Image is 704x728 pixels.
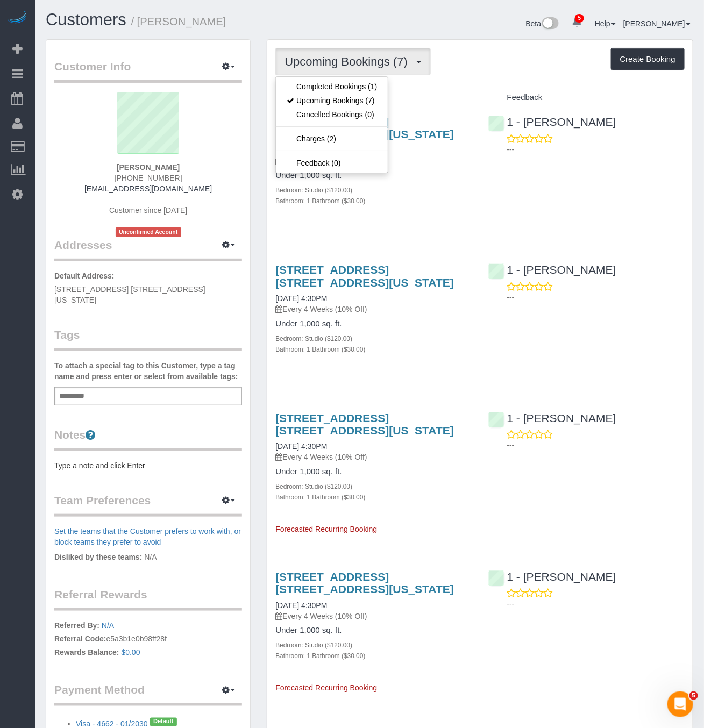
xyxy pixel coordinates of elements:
[84,184,212,193] a: [EMAIL_ADDRESS][DOMAIN_NAME]
[54,552,142,562] label: Disliked by these teams:
[6,11,28,26] img: Automaid Logo
[275,263,454,288] a: [STREET_ADDRESS] [STREET_ADDRESS][US_STATE]
[116,227,181,237] span: Unconfirmed Account
[275,452,472,462] p: Every 4 Weeks (10% Off)
[275,683,377,692] span: Forecasted Recurring Booking
[689,691,698,700] span: 5
[54,59,242,83] legend: Customer Info
[275,197,365,205] small: Bathroom: 1 Bathroom ($30.00)
[275,294,327,303] a: [DATE] 4:30PM
[276,80,388,94] a: Completed Bookings (1)
[102,621,114,630] a: N/A
[488,116,616,128] a: 1 - [PERSON_NAME]
[488,93,685,102] h4: Feedback
[623,19,691,28] a: [PERSON_NAME]
[275,304,472,315] p: Every 4 Weeks (10% Off)
[150,718,177,726] span: Default
[275,483,352,490] small: Bedroom: Studio ($120.00)
[275,611,472,622] p: Every 4 Weeks (10% Off)
[275,601,327,610] a: [DATE] 4:30PM
[276,108,388,122] a: Cancelled Bookings (0)
[275,652,365,660] small: Bathroom: 1 Bathroom ($30.00)
[54,493,242,517] legend: Team Preferences
[54,587,242,611] legend: Referral Rewards
[275,319,472,329] h4: Under 1,000 sq. ft.
[275,467,472,476] h4: Under 1,000 sq. ft.
[285,55,413,68] span: Upcoming Bookings (7)
[275,187,352,194] small: Bedroom: Studio ($120.00)
[115,174,182,182] span: [PHONE_NUMBER]
[275,570,454,595] a: [STREET_ADDRESS] [STREET_ADDRESS][US_STATE]
[54,633,106,644] label: Referral Code:
[122,648,140,656] a: $0.00
[54,460,242,471] pre: Type a note and click Enter
[275,626,472,635] h4: Under 1,000 sq. ft.
[575,14,584,23] span: 5
[276,156,388,170] a: Feedback (0)
[595,19,616,28] a: Help
[54,682,242,706] legend: Payment Method
[54,427,242,451] legend: Notes
[275,346,365,353] small: Bathroom: 1 Bathroom ($30.00)
[507,292,685,303] p: ---
[275,525,377,533] span: Forecasted Recurring Booking
[541,17,559,31] img: New interface
[526,19,559,28] a: Beta
[275,335,352,342] small: Bedroom: Studio ($120.00)
[54,527,241,546] a: Set the teams that the Customer prefers to work with, or block teams they prefer to avoid
[276,94,388,108] a: Upcoming Bookings (7)
[667,691,693,717] iframe: Intercom live chat
[54,620,242,660] p: e5a3b1e0b98ff28f
[275,171,472,180] h4: Under 1,000 sq. ft.
[275,412,454,437] a: [STREET_ADDRESS] [STREET_ADDRESS][US_STATE]
[275,48,431,75] button: Upcoming Bookings (7)
[275,442,327,451] a: [DATE] 4:30PM
[488,412,616,424] a: 1 - [PERSON_NAME]
[275,641,352,649] small: Bedroom: Studio ($120.00)
[566,11,587,34] a: 5
[507,440,685,451] p: ---
[275,494,365,501] small: Bathroom: 1 Bathroom ($30.00)
[54,327,242,351] legend: Tags
[54,620,99,631] label: Referred By:
[54,270,115,281] label: Default Address:
[611,48,685,70] button: Create Booking
[54,647,119,658] label: Rewards Balance:
[488,570,616,583] a: 1 - [PERSON_NAME]
[507,598,685,609] p: ---
[46,10,126,29] a: Customers
[276,132,388,146] a: Charges (2)
[131,16,226,27] small: / [PERSON_NAME]
[54,360,242,382] label: To attach a special tag to this Customer, type a tag name and press enter or select from availabl...
[144,553,157,561] span: N/A
[507,144,685,155] p: ---
[488,263,616,276] a: 1 - [PERSON_NAME]
[76,719,148,728] a: Visa - 4662 - 01/2030
[117,163,180,172] strong: [PERSON_NAME]
[109,206,187,215] span: Customer since [DATE]
[54,285,205,304] span: [STREET_ADDRESS] [STREET_ADDRESS][US_STATE]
